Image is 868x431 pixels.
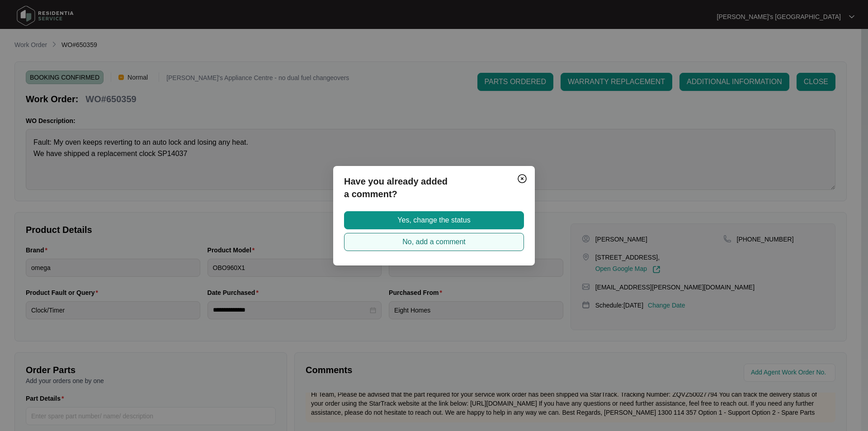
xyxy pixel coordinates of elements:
[344,188,524,200] p: a comment?
[344,233,524,251] button: No, add a comment
[515,171,529,186] button: Close
[344,175,524,188] p: Have you already added
[344,211,524,229] button: Yes, change the status
[402,237,466,247] span: No, add a comment
[517,173,528,184] img: closeCircle
[397,215,470,226] span: Yes, change the status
